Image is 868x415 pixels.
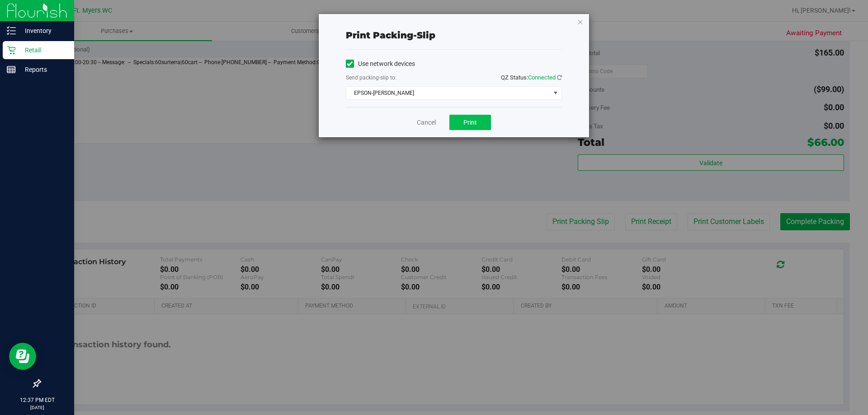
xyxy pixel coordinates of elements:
[16,45,70,56] p: Retail
[7,65,16,74] inline-svg: Reports
[346,30,435,41] span: Print packing-slip
[528,74,556,81] span: Connected
[4,396,70,404] p: 12:37 PM EDT
[550,87,561,99] span: select
[346,87,550,99] span: EPSON-[PERSON_NAME]
[346,59,415,69] label: Use network devices
[4,404,70,411] p: [DATE]
[346,74,396,82] label: Send packing-slip to:
[9,343,36,370] iframe: Resource center
[501,74,562,81] span: QZ Status:
[7,26,16,35] inline-svg: Inventory
[16,64,70,75] p: Reports
[463,119,477,126] span: Print
[417,118,436,127] a: Cancel
[449,115,491,130] button: Print
[7,46,16,55] inline-svg: Retail
[16,25,70,36] p: Inventory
